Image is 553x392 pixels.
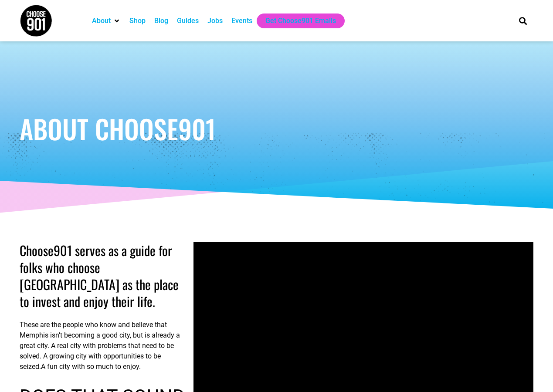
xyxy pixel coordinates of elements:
[516,14,530,28] div: Search
[88,14,125,28] div: About
[88,14,504,28] nav: Main nav
[265,16,336,26] a: Get Choose901 Emails
[41,362,141,371] span: A fun city with so much to enjoy.
[20,320,185,372] p: These are the people who know and believe that Memphis isn’t becoming a good city, but is already...
[20,242,185,310] h2: Choose901 serves as a guide for folks who choose [GEOGRAPHIC_DATA] as the place to invest and enj...
[129,16,146,26] a: Shop
[177,16,199,26] a: Guides
[92,16,111,26] a: About
[231,16,252,26] a: Events
[20,115,534,142] h1: About Choose901
[154,16,168,26] a: Blog
[207,16,223,26] a: Jobs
